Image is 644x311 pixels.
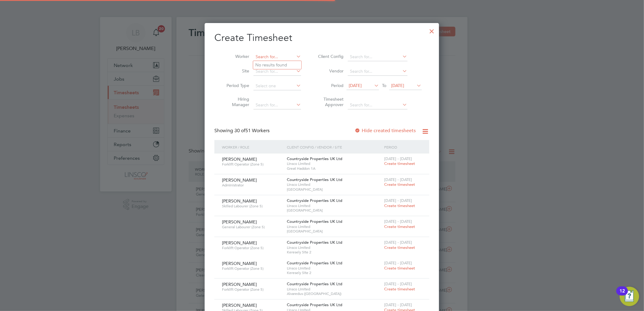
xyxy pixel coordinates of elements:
label: Hiring Manager [222,96,249,107]
label: Worker [222,54,249,59]
span: Create timesheet [384,203,415,208]
span: Create timesheet [384,182,415,187]
span: Alvaredus ([GEOGRAPHIC_DATA]) [287,291,381,296]
span: [PERSON_NAME] [222,303,257,308]
label: Hide created timesheets [354,128,416,134]
span: Forklift Operator (Zone 5) [222,287,282,292]
span: [PERSON_NAME] [222,240,257,246]
span: [DATE] - [DATE] [384,240,412,245]
span: [DATE] - [DATE] [384,281,412,286]
li: No results found [253,61,301,69]
span: Create timesheet [384,224,415,229]
div: Worker / Role [220,140,285,154]
span: [DATE] - [DATE] [384,260,412,266]
span: [GEOGRAPHIC_DATA] [287,187,381,192]
span: 30 of [234,128,245,134]
span: [DATE] - [DATE] [384,302,412,307]
span: [DATE] - [DATE] [384,177,412,182]
span: [DATE] [349,83,362,88]
input: Search for... [348,53,408,61]
span: [PERSON_NAME] [222,198,257,204]
span: Linsco Limited [287,266,381,271]
span: [PERSON_NAME] [222,261,257,266]
span: Keresely Site 2 [287,270,381,275]
span: Countryside Properties UK Ltd [287,260,342,266]
span: [DATE] - [DATE] [384,156,412,161]
label: Site [222,68,249,74]
div: Period [383,140,423,154]
span: Create timesheet [384,286,415,292]
span: Keresely Site 2 [287,250,381,255]
input: Search for... [348,67,408,76]
div: 12 [619,291,625,299]
span: [GEOGRAPHIC_DATA] [287,208,381,213]
span: Forklift Operator (Zone 5) [222,246,282,250]
input: Search for... [253,101,301,109]
span: [DATE] [391,83,404,88]
label: Client Config [316,54,344,59]
span: [PERSON_NAME] [222,219,257,225]
span: General Labourer (Zone 5) [222,225,282,229]
button: Open Resource Center, 12 new notifications [620,287,639,306]
span: Linsco Limited [287,203,381,208]
label: Vendor [316,68,344,74]
input: Search for... [253,53,301,61]
span: [PERSON_NAME] [222,282,257,287]
span: [DATE] - [DATE] [384,219,412,224]
span: Countryside Properties UK Ltd [287,198,342,203]
span: Countryside Properties UK Ltd [287,302,342,307]
span: [DATE] - [DATE] [384,198,412,203]
span: Skilled Labourer (Zone 5) [222,204,282,209]
span: Create timesheet [384,245,415,250]
span: Administrator [222,183,282,188]
label: Period [316,83,344,88]
label: Period Type [222,83,249,88]
input: Search for... [348,101,408,109]
span: Countryside Properties UK Ltd [287,281,342,286]
span: Forklift Operator (Zone 5) [222,266,282,271]
span: Countryside Properties UK Ltd [287,156,342,161]
span: Forklift Operator (Zone 5) [222,162,282,167]
input: Search for... [253,67,301,76]
span: [PERSON_NAME] [222,156,257,162]
span: [PERSON_NAME] [222,177,257,183]
span: Countryside Properties UK Ltd [287,219,342,224]
span: Linsco Limited [287,287,381,292]
input: Select one [253,82,301,90]
span: Linsco Limited [287,182,381,187]
label: Timesheet Approver [316,96,344,107]
span: 51 Workers [234,128,270,134]
span: To [380,82,388,89]
div: Showing [214,128,271,134]
span: Great Haddon 1A [287,166,381,171]
span: Linsco Limited [287,161,381,166]
span: Linsco Limited [287,245,381,250]
span: Create timesheet [384,161,415,166]
span: [GEOGRAPHIC_DATA] [287,229,381,234]
span: Create timesheet [384,266,415,271]
h2: Create Timesheet [214,32,429,44]
span: Linsco Limited [287,224,381,229]
span: Countryside Properties UK Ltd [287,240,342,245]
div: Client Config / Vendor / Site [285,140,383,154]
span: Countryside Properties UK Ltd [287,177,342,182]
